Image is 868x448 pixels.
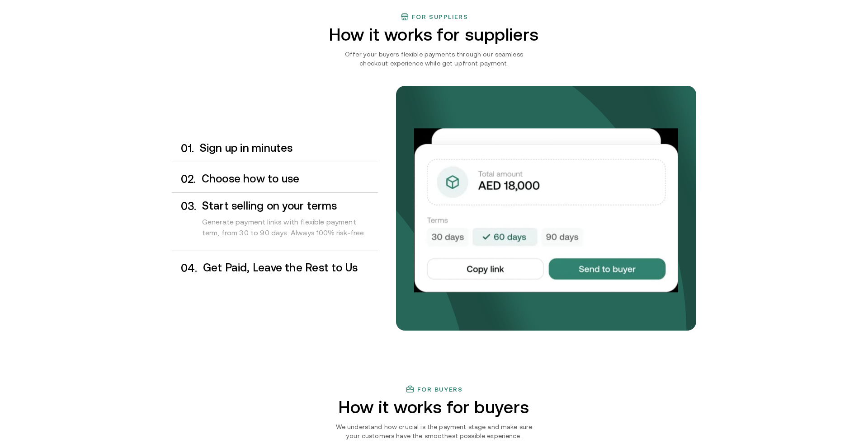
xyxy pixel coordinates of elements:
[302,397,566,417] h2: How it works for buyers
[302,25,566,44] h2: How it works for suppliers
[172,173,196,185] div: 0 2 .
[406,385,415,394] img: finance
[202,200,378,212] h3: Start selling on your terms
[172,142,194,154] div: 0 1 .
[396,86,696,331] img: bg
[200,142,378,154] h3: Sign up in minutes
[203,262,378,274] h3: Get Paid, Leave the Rest to Us
[412,13,468,20] h3: For suppliers
[202,212,378,247] div: Generate payment links with flexible payment term, from 30 to 90 days. Always 100% risk-free.
[417,386,463,393] h3: For buyers
[202,173,378,185] h3: Choose how to use
[331,422,537,440] p: We understand how crucial is the payment stage and make sure your customers have the smoothest po...
[172,200,197,247] div: 0 3 .
[400,12,409,21] img: finance
[331,50,537,68] p: Offer your buyers flexible payments through our seamless checkout experience while get upfront pa...
[414,129,678,292] img: Your payments collected on time.
[172,262,198,274] div: 0 4 .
